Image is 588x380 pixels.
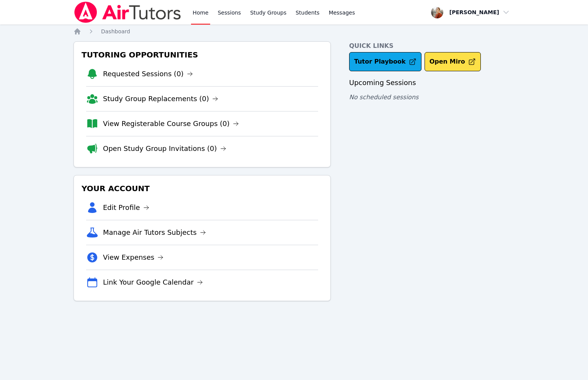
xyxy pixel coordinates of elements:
a: Tutor Playbook [349,52,421,71]
a: View Expenses [103,252,163,263]
img: Air Tutors [73,2,182,23]
span: Messages [329,9,355,16]
span: No scheduled sessions [349,93,418,101]
a: View Registerable Course Groups (0) [103,118,239,129]
button: Open Miro [425,52,481,71]
span: Dashboard [101,28,130,34]
nav: Breadcrumb [73,28,514,35]
h3: Upcoming Sessions [349,77,514,88]
h3: Tutoring Opportunities [80,48,324,62]
a: Manage Air Tutors Subjects [103,227,206,238]
a: Study Group Replacements (0) [103,93,218,104]
a: Dashboard [101,28,130,35]
a: Open Study Group Invitations (0) [103,143,226,154]
a: Edit Profile [103,202,149,213]
h3: Your Account [80,182,324,195]
a: Link Your Google Calendar [103,277,203,288]
a: Requested Sessions (0) [103,69,193,79]
h4: Quick Links [349,41,514,51]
